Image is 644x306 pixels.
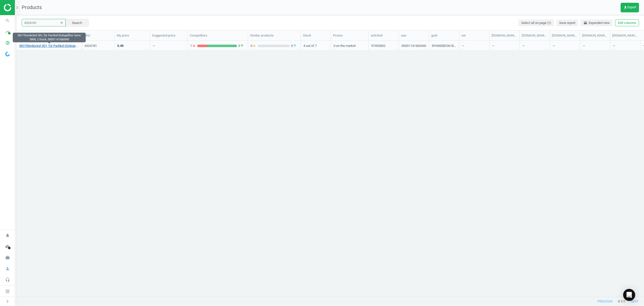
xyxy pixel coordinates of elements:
i: timeline [3,27,12,37]
div: 4 out of 7 [303,41,328,50]
button: horizontal_splitExpanded view [581,19,613,26]
i: headset_mic [3,275,12,285]
span: Export [623,6,636,10]
div: Suggested price [152,33,185,38]
div: SKU [84,33,112,38]
span: 3 [237,44,245,48]
span: Products [22,4,42,10]
i: cloud_done [3,242,12,251]
i: clear [60,21,63,24]
div: Promo [333,33,367,38]
input: SKU/Title search [22,19,66,26]
span: Save report [559,21,575,25]
div: Open Intercom Messenger [623,289,635,301]
div: 00051141560540 [401,44,426,50]
button: Select all on page (1) [518,19,554,26]
div: 5.49 [117,44,124,48]
div: 3M Filterdeckel 501, für Partikel-Einlegefilter Serie 5000, 2 Stück, 00051141560540 [13,33,86,42]
i: arrow_downward [192,44,196,48]
span: 0 [251,44,258,48]
div: grid [17,41,644,291]
button: chevron_right [1,298,14,305]
i: pie_chart_outlined [3,38,12,48]
i: horizontal_split [583,21,587,25]
i: arrow_upward [240,44,244,48]
button: clear [58,19,65,26]
span: Expanded view [583,21,610,25]
button: previous [592,297,618,306]
div: [DOMAIN_NAME](delivery) [522,33,548,38]
span: / 1 [622,299,625,304]
img: ajHJNr6hYgQAAAAASUVORK5CYII= [4,4,39,11]
div: vat [461,33,487,38]
a: 3M Filterdeckel 501, für Partikel-Einlegefilter Serie 5000, 2 Stück, 00051141560540 [19,44,79,48]
div: guid [431,33,457,38]
div: 3F696EBD061B5606E06365033D0A6466 [432,44,457,50]
i: arrow_upward [293,44,297,48]
div: — [522,41,547,50]
div: — [462,41,487,50]
div: — [583,41,608,50]
div: — [613,41,638,50]
button: get_appExport [621,3,639,12]
span: 1 [190,44,197,48]
div: 6524181 [85,44,112,48]
div: 97492832 [371,44,385,50]
div: — [152,44,155,50]
button: next [625,297,644,306]
div: [DOMAIN_NAME](image_url) [612,33,638,38]
div: Stock [303,33,329,38]
div: Competitors [190,33,246,38]
i: chevron_right [5,298,11,304]
span: 0 - 1 [618,299,622,304]
button: Edit columns [615,19,639,26]
div: [DOMAIN_NAME](description) [552,33,578,38]
i: search [3,16,12,25]
button: Search [65,19,89,26]
div: [DOMAIN_NAME](brand) [492,33,517,38]
i: get_app [623,6,627,10]
img: wGWNvw8QSZomAAAAABJRU5ErkJggg== [5,52,10,56]
div: — [552,41,577,50]
div: Similar products [250,33,299,38]
div: articleid [371,33,397,38]
div: ean [401,33,427,38]
div: My price [117,33,148,38]
i: notifications [3,231,12,240]
i: arrow_downward [252,44,256,48]
i: work [3,253,12,262]
div: — [492,41,517,50]
span: Select all on page (1) [521,21,551,25]
div: 0 on the market [334,41,366,50]
i: person [3,264,12,273]
span: 0 [290,44,298,48]
button: Save report [556,19,578,26]
div: [DOMAIN_NAME](ean) [582,33,608,38]
i: chevron_right [14,5,20,11]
